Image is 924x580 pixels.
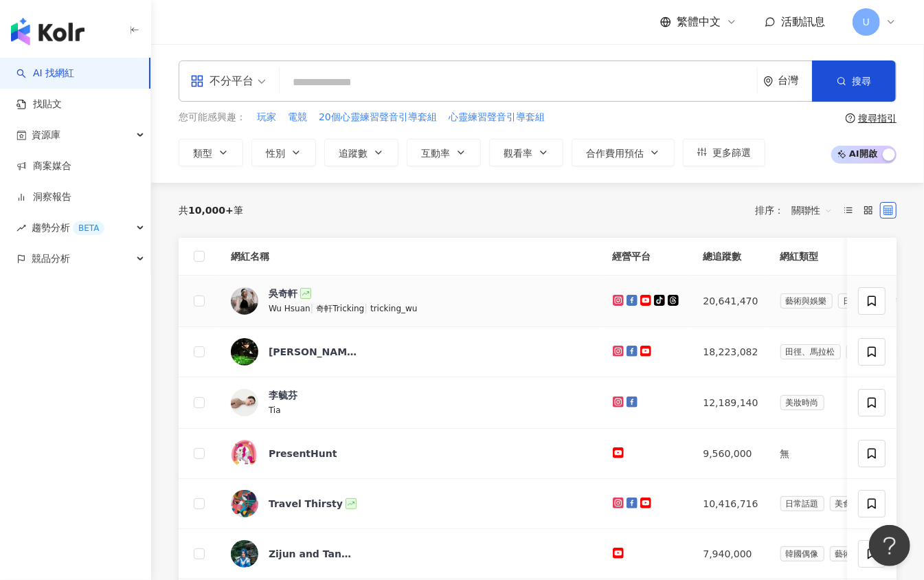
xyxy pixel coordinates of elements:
span: appstore [190,74,204,88]
span: 電競 [288,111,307,124]
span: 資源庫 [32,120,60,150]
span: tricking_wu [370,304,418,313]
span: 玩家 [257,111,276,124]
button: 玩家 [256,110,277,125]
div: [PERSON_NAME] [PERSON_NAME] [269,345,358,359]
img: KOL Avatar [231,389,258,416]
a: KOL AvatarTravel Thirsty [231,490,591,517]
a: KOL AvatarPresentHunt [231,440,591,467]
a: KOL Avatar李毓芬Tia [231,388,591,417]
button: 搜尋 [812,60,896,102]
iframe: Help Scout Beacon - Open [869,525,910,566]
span: | [311,302,317,313]
img: KOL Avatar [231,540,258,568]
span: 合作費用預估 [586,148,644,159]
td: 10,416,716 [692,479,769,529]
td: 7,940,000 [692,529,769,579]
span: 追蹤數 [339,148,368,159]
a: KOL Avatar[PERSON_NAME] [PERSON_NAME] [231,338,591,366]
button: 20個心靈練習聲音引導套組 [318,110,438,125]
img: KOL Avatar [231,338,258,366]
span: 藝術與娛樂 [780,293,833,309]
span: 活動訊息 [781,15,825,28]
span: 互動率 [421,148,450,159]
span: 競品分析 [32,243,70,274]
span: 趨勢分析 [32,212,104,243]
button: 電競 [287,110,308,125]
img: KOL Avatar [231,440,258,467]
div: PresentHunt [269,447,337,460]
span: 美食 [830,496,857,511]
div: 李毓芬 [269,388,297,402]
span: Wu Hsuan [269,304,311,313]
button: 觀看率 [489,139,563,166]
th: 總追蹤數 [692,238,769,276]
div: Travel Thirsty [269,497,343,511]
a: KOL AvatarZijun and Tang San [231,540,591,568]
div: Zijun and Tang San [269,547,358,561]
td: 18,223,082 [692,327,769,377]
span: 您可能感興趣： [179,111,246,124]
span: 日常話題 [838,293,882,309]
button: 性別 [251,139,316,166]
span: | [364,302,370,313]
span: 藝術與娛樂 [830,546,882,561]
span: 搜尋 [852,76,871,87]
div: 不分平台 [190,70,253,92]
span: 繁體中文 [677,14,721,30]
td: 12,189,140 [692,377,769,429]
img: logo [11,18,84,45]
a: 找貼文 [16,98,62,111]
span: 奇軒Tricking [316,304,364,313]
span: rise [16,223,26,233]
span: 美妝時尚 [780,395,824,410]
div: 台灣 [778,75,812,87]
span: environment [763,76,774,87]
span: 流行音樂 [846,344,890,359]
span: 10,000+ [188,205,234,216]
span: 韓國偶像 [780,546,824,561]
button: 類型 [179,139,243,166]
th: 網紅名稱 [220,238,602,276]
a: 洞察報告 [16,190,71,204]
button: 追蹤數 [324,139,398,166]
div: 吳奇軒 [269,287,297,300]
span: 性別 [266,148,285,159]
div: 搜尋指引 [858,113,897,124]
div: 共 筆 [179,205,243,216]
span: question-circle [846,113,855,123]
button: 合作費用預估 [572,139,675,166]
span: 關聯性 [791,199,833,221]
span: 田徑、馬拉松 [780,344,841,359]
button: 更多篩選 [683,139,765,166]
img: KOL Avatar [231,490,258,517]
th: 經營平台 [602,238,692,276]
span: U [863,14,870,30]
img: KOL Avatar [231,287,258,315]
a: KOL Avatar吳奇軒Wu Hsuan|奇軒Tricking|tricking_wu [231,287,591,315]
span: Tia [269,405,281,415]
td: 9,560,000 [692,429,769,479]
a: searchAI 找網紅 [16,67,74,80]
button: 心靈練習聲音引導套組 [448,110,545,125]
button: 互動率 [407,139,481,166]
span: 類型 [193,148,212,159]
a: 商案媒合 [16,159,71,173]
div: 排序： [755,199,840,221]
span: 觀看率 [504,148,532,159]
span: 日常話題 [780,496,824,511]
span: 心靈練習聲音引導套組 [449,111,545,124]
span: 更多篩選 [712,147,751,158]
div: BETA [73,221,104,235]
td: 20,641,470 [692,276,769,327]
span: 20個心靈練習聲音引導套組 [319,111,437,124]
